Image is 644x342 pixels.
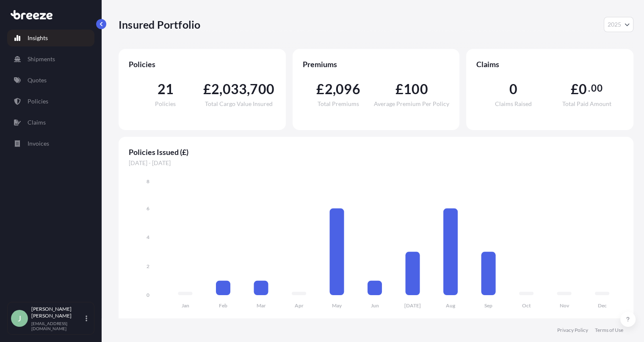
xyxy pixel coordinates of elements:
[223,82,247,96] span: 033
[318,101,359,107] span: Total Premiums
[182,302,189,309] tspan: Jan
[219,82,222,96] span: ,
[374,101,449,107] span: Average Premium Per Policy
[608,20,621,29] span: 2025
[146,234,149,240] tspan: 4
[404,302,421,309] tspan: [DATE]
[557,327,588,334] a: Privacy Policy
[325,82,333,96] span: 2
[28,139,49,148] p: Invoices
[336,82,360,96] span: 096
[7,30,94,46] a: Insights
[333,82,336,96] span: ,
[560,302,569,309] tspan: Nov
[31,306,84,319] p: [PERSON_NAME] [PERSON_NAME]
[595,327,623,334] a: Terms of Use
[129,147,623,157] span: Policies Issued (£)
[484,302,492,309] tspan: Sep
[203,82,211,96] span: £
[7,93,94,110] a: Policies
[146,178,149,185] tspan: 8
[579,82,587,96] span: 0
[129,159,623,167] span: [DATE] - [DATE]
[146,205,149,212] tspan: 6
[404,82,428,96] span: 100
[509,82,517,96] span: 0
[219,302,227,309] tspan: Feb
[205,101,273,107] span: Total Cargo Value Insured
[146,292,149,298] tspan: 0
[18,314,21,323] span: J
[295,302,304,309] tspan: Apr
[562,101,611,107] span: Total Paid Amount
[395,82,404,96] span: £
[522,302,531,309] tspan: Oct
[129,59,276,69] span: Policies
[157,82,173,96] span: 21
[7,114,94,131] a: Claims
[591,85,602,92] span: 00
[303,59,450,69] span: Premiums
[146,263,149,269] tspan: 2
[28,34,48,42] p: Insights
[7,135,94,152] a: Invoices
[250,82,274,96] span: 700
[446,302,456,309] tspan: Aug
[495,101,532,107] span: Claims Raised
[257,302,266,309] tspan: Mar
[31,321,84,331] p: [EMAIL_ADDRESS][DOMAIN_NAME]
[316,82,324,96] span: £
[28,76,47,84] p: Quotes
[7,51,94,68] a: Shipments
[476,59,623,69] span: Claims
[604,17,633,32] button: Year Selector
[588,85,590,92] span: .
[247,82,250,96] span: ,
[211,82,219,96] span: 2
[119,18,200,31] p: Insured Portfolio
[371,302,379,309] tspan: Jun
[28,97,48,106] p: Policies
[598,302,607,309] tspan: Dec
[332,302,342,309] tspan: May
[155,101,176,107] span: Policies
[571,82,579,96] span: £
[28,55,55,63] p: Shipments
[28,118,46,127] p: Claims
[7,72,94,89] a: Quotes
